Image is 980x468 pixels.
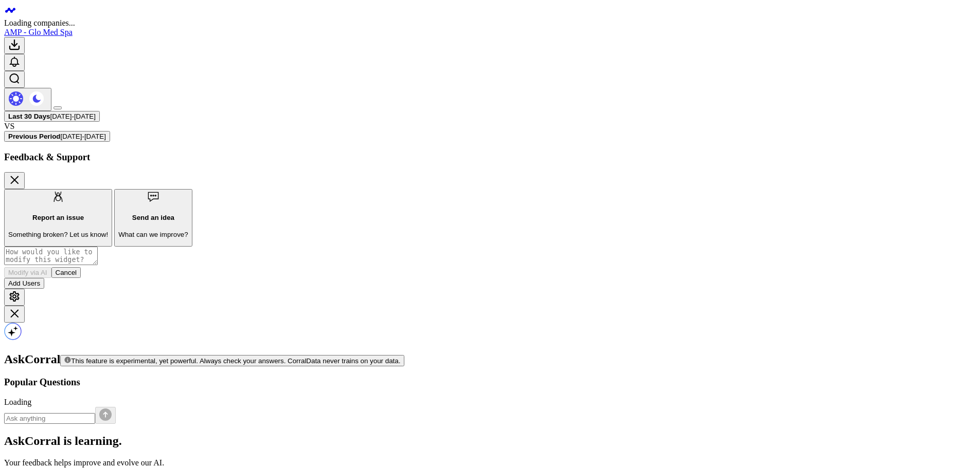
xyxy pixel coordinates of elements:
input: Ask anything [4,413,95,424]
h3: Feedback & Support [4,152,976,163]
span: [DATE] - [DATE] [50,113,96,120]
h3: Popular Questions [4,377,976,388]
h4: Send an idea [118,214,188,221]
b: Previous Period [8,133,60,140]
button: Add Users [4,278,44,289]
a: AMP - Glo Med Spa [4,28,73,36]
div: VS [4,122,976,131]
p: Something broken? Let us know! [8,231,108,238]
div: Loading [4,398,976,407]
button: Open search [4,71,25,88]
h2: AskCorral is learning. [4,434,976,448]
b: Last 30 Days [8,113,50,120]
p: What can we improve? [118,231,188,238]
span: [DATE] - [DATE] [60,133,105,140]
h4: Report an issue [8,214,108,221]
div: Loading companies... [4,18,976,28]
button: Send an idea What can we improve? [114,189,192,247]
button: Cancel [51,267,81,278]
button: This feature is experimental, yet powerful. Always check your answers. CorralData never trains on... [60,355,404,366]
button: Last 30 Days[DATE]-[DATE] [4,111,100,122]
span: This feature is experimental, yet powerful. Always check your answers. CorralData never trains on... [71,357,400,365]
button: Modify via AI [4,267,51,278]
span: AskCorral [4,352,60,366]
button: Report an issue Something broken? Let us know! [4,189,112,247]
button: Previous Period[DATE]-[DATE] [4,131,110,142]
